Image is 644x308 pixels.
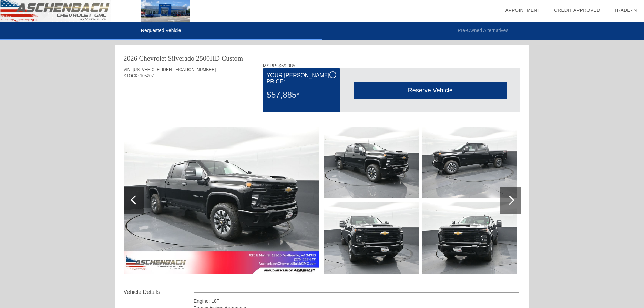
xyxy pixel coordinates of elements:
[124,288,194,296] div: Vehicle Details
[140,73,154,78] span: 105207
[505,8,540,13] a: Appointment
[194,298,519,305] div: Engine: L8T
[267,86,336,104] div: $57,885*
[124,67,132,72] span: VIN:
[222,53,243,63] div: Custom
[422,202,517,274] img: b89dfbfe-00c7-43de-bd20-1e9caf23bd53.jpg
[324,202,419,274] img: 81583390-7582-4222-bdc2-c04f0ec18d34.jpg
[354,82,507,99] div: Reserve Vehicle
[124,53,220,63] div: 2026 Chevrolet Silverado 2500HD
[614,8,637,13] a: Trade-In
[554,8,600,13] a: Credit Approved
[422,127,517,198] img: 38b15860-d4aa-4bdd-9afd-3397c9dcd4c1.jpg
[124,73,139,78] span: STOCK:
[124,96,521,107] div: Quoted on [DATE] 3:51:39 PM
[133,67,216,72] span: [US_VEHICLE_IDENTIFICATION_NUMBER]
[263,63,521,68] div: MSRP: $59,385
[324,127,419,198] img: 200bd265-48e3-42f3-b5f5-678a44c85a0d.jpg
[124,127,319,274] img: 75b9bf59-ef4e-4b4d-957d-daf59ad3b56c.jpg
[333,72,334,77] span: i
[267,71,336,86] div: Your [PERSON_NAME] Price:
